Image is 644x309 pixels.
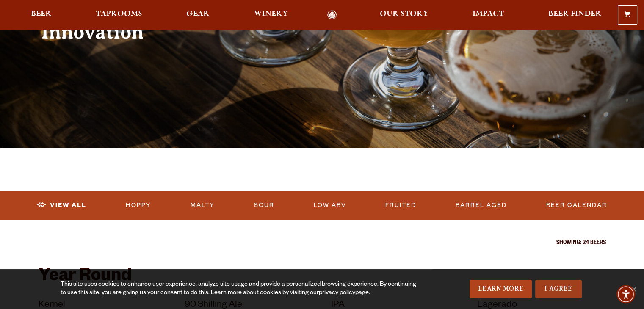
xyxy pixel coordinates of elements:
[41,0,305,43] h2: Experimentation leads to Innovation
[39,267,606,287] h2: Year Round
[254,11,288,17] span: Winery
[39,240,606,247] p: Showing: 24 Beers
[473,11,504,17] span: Impact
[470,280,532,298] a: Learn More
[380,11,428,17] span: Our Story
[316,10,348,20] a: Odell Home
[90,10,148,20] a: Taprooms
[452,196,510,215] a: Barrel Aged
[319,290,355,297] a: privacy policy
[310,196,349,215] a: Low ABV
[31,11,52,17] span: Beer
[187,196,218,215] a: Malty
[616,285,635,303] div: Accessibility Menu
[374,10,434,20] a: Our Story
[251,196,278,215] a: Sour
[382,196,420,215] a: Fruited
[186,11,210,17] span: Gear
[467,10,509,20] a: Impact
[249,10,293,20] a: Winery
[542,10,607,20] a: Beer Finder
[25,10,57,20] a: Beer
[535,280,582,298] a: I Agree
[96,11,142,17] span: Taprooms
[181,10,215,20] a: Gear
[33,196,90,215] a: View All
[61,281,422,298] div: This site uses cookies to enhance user experience, analyze site usage and provide a personalized ...
[548,11,601,17] span: Beer Finder
[543,196,611,215] a: Beer Calendar
[122,196,155,215] a: Hoppy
